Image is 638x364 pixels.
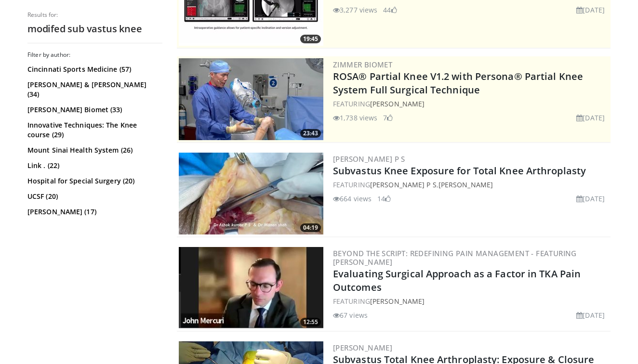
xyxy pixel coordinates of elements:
[333,310,368,320] li: 67 views
[576,5,605,15] li: [DATE]
[300,318,321,326] span: 12:55
[27,145,160,155] a: Mount Sinai Health System (26)
[27,11,162,19] p: Results for:
[370,99,425,108] a: [PERSON_NAME]
[370,180,437,189] a: [PERSON_NAME] P S
[576,113,605,123] li: [DATE]
[377,194,391,204] li: 14
[179,247,323,329] img: a34ca306-ffb5-4838-bdbc-0dd1d0230af4.300x170_q85_crop-smart_upscale.jpg
[333,70,583,96] a: ROSA® Partial Knee V1.2 with Persona® Partial Knee System Full Surgical Technique
[300,129,321,138] span: 23:43
[179,58,323,140] img: 99b1778f-d2b2-419a-8659-7269f4b428ba.300x170_q85_crop-smart_upscale.jpg
[27,176,160,186] a: Hospital for Special Surgery (20)
[333,5,377,15] li: 3,277 views
[333,248,577,267] a: Beyond the Script: Redefining Pain Management - Featuring [PERSON_NAME]
[333,194,372,204] li: 664 views
[27,192,160,201] a: UCSF (20)
[333,113,377,123] li: 1,738 views
[179,247,323,329] a: 12:55
[333,164,586,177] a: Subvastus Knee Exposure for Total Knee Arthroplasty
[300,35,321,43] span: 19:45
[333,267,581,294] a: Evaluating Surgical Approach as a Factor in TKA Pain Outcomes
[300,223,321,232] span: 04:19
[333,296,609,306] div: FEATURING
[27,23,162,35] h2: modifed sub vastus knee
[383,5,397,15] li: 44
[333,60,392,69] a: Zimmer Biomet
[333,99,609,109] div: FEATURING
[27,207,160,217] a: [PERSON_NAME] (17)
[179,58,323,140] a: 23:43
[439,180,493,189] a: [PERSON_NAME]
[576,194,605,204] li: [DATE]
[27,105,160,115] a: [PERSON_NAME] Biomet (33)
[179,153,323,234] a: 04:19
[333,343,392,352] a: [PERSON_NAME]
[27,120,160,140] a: Innovative Techniques: The Knee course (29)
[576,310,605,320] li: [DATE]
[27,65,160,74] a: Cincinnati Sports Medicine (57)
[27,80,160,99] a: [PERSON_NAME] & [PERSON_NAME] (34)
[333,154,405,164] a: [PERSON_NAME] P S
[333,180,609,190] div: FEATURING ,
[383,113,393,123] li: 7
[179,153,323,234] img: 6c8907e6-4ed5-4234-aa06-c09d24b4499e.300x170_q85_crop-smart_upscale.jpg
[27,51,162,59] h3: Filter by author:
[27,161,160,170] a: Link . (22)
[370,297,425,306] a: [PERSON_NAME]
